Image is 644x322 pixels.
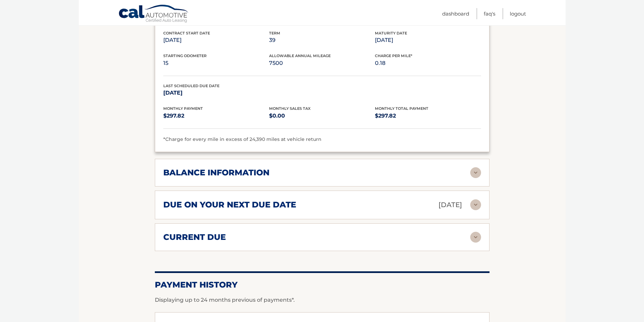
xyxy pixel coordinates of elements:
[438,199,462,211] p: [DATE]
[163,53,207,58] span: Starting Odometer
[375,58,481,68] p: 0.18
[163,83,219,88] span: Last Scheduled Due Date
[470,199,481,210] img: accordion-rest.svg
[163,168,269,178] h2: balance information
[163,136,321,142] span: *Charge for every mile in excess of 24,390 miles at vehicle return
[375,106,428,111] span: Monthly Total Payment
[269,111,375,121] p: $0.00
[269,35,375,45] p: 39
[155,296,490,304] p: Displaying up to 24 months previous of payments*.
[269,58,375,68] p: 7500
[269,106,311,111] span: Monthly Sales Tax
[510,8,526,19] a: Logout
[442,8,469,19] a: Dashboard
[163,200,296,210] h2: due on your next due date
[484,8,495,19] a: FAQ's
[163,88,269,98] p: [DATE]
[375,111,481,121] p: $297.82
[118,4,189,24] a: Cal Automotive
[163,111,269,121] p: $297.82
[163,232,226,242] h2: current due
[375,35,481,45] p: [DATE]
[375,53,412,58] span: Charge Per Mile*
[375,31,407,35] span: Maturity Date
[269,31,280,35] span: Term
[155,280,490,290] h2: Payment History
[269,53,331,58] span: Allowable Annual Mileage
[163,106,203,111] span: Monthly Payment
[163,35,269,45] p: [DATE]
[470,167,481,178] img: accordion-rest.svg
[470,232,481,243] img: accordion-rest.svg
[163,58,269,68] p: 15
[163,31,210,35] span: Contract Start Date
